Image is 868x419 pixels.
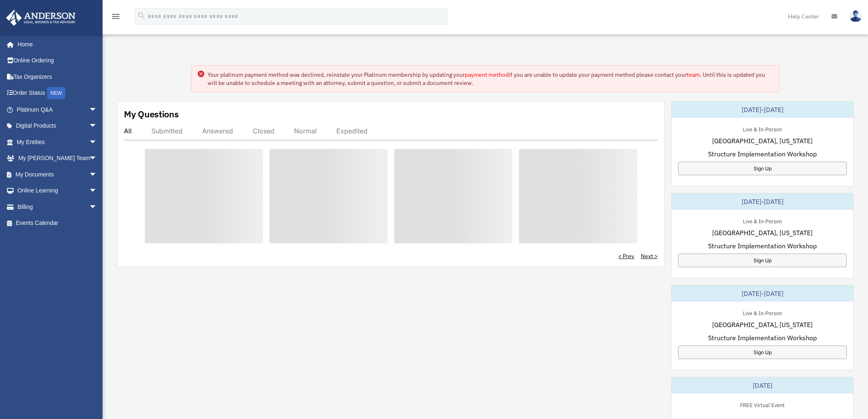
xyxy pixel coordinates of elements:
[708,241,817,251] span: Structure Implementation Workshop
[253,127,274,135] div: Closed
[712,228,813,238] span: [GEOGRAPHIC_DATA], [US_STATE]
[89,150,105,167] span: arrow_drop_down
[6,53,110,69] a: Online Ordering
[687,71,700,78] a: team
[736,308,788,317] div: Live & In-Person
[618,252,634,260] a: < Prev
[733,400,791,409] div: FREE Virtual Event
[124,108,179,120] div: My Questions
[89,199,105,215] span: arrow_drop_down
[672,193,853,210] div: [DATE]-[DATE]
[89,183,105,199] span: arrow_drop_down
[6,199,110,215] a: Billingarrow_drop_down
[6,215,110,231] a: Events Calendar
[89,166,105,183] span: arrow_drop_down
[336,127,368,135] div: Expedited
[708,149,817,159] span: Structure Implementation Workshop
[672,285,853,302] div: [DATE]-[DATE]
[124,127,132,135] div: All
[6,118,110,134] a: Digital Productsarrow_drop_down
[708,333,817,343] span: Structure Implementation Workshop
[678,254,847,267] a: Sign Up
[6,183,110,199] a: Online Learningarrow_drop_down
[294,127,317,135] div: Normal
[151,127,183,135] div: Submitted
[6,101,110,118] a: Platinum Q&Aarrow_drop_down
[89,118,105,135] span: arrow_drop_down
[6,69,110,85] a: Tax Organizers
[208,71,773,87] div: Your platinum payment method was declined, reinstate your Platinum membership by updating your if...
[6,134,110,150] a: My Entitiesarrow_drop_down
[712,320,813,330] span: [GEOGRAPHIC_DATA], [US_STATE]
[736,124,788,133] div: Live & In-Person
[89,101,105,118] span: arrow_drop_down
[712,136,813,146] span: [GEOGRAPHIC_DATA], [US_STATE]
[6,85,110,102] a: Order StatusNEW
[672,101,853,118] div: [DATE]-[DATE]
[736,216,788,225] div: Live & In-Person
[6,36,105,53] a: Home
[47,87,65,99] div: NEW
[678,162,847,175] a: Sign Up
[111,14,121,21] a: menu
[850,10,862,22] img: User Pic
[137,11,146,20] i: search
[6,150,110,167] a: My [PERSON_NAME] Teamarrow_drop_down
[641,252,658,260] a: Next >
[89,134,105,151] span: arrow_drop_down
[6,166,110,183] a: My Documentsarrow_drop_down
[4,10,78,26] img: Anderson Advisors Platinum Portal
[678,346,847,359] a: Sign Up
[202,127,233,135] div: Answered
[465,71,509,78] a: payment method
[672,377,853,394] div: [DATE]
[111,11,121,21] i: menu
